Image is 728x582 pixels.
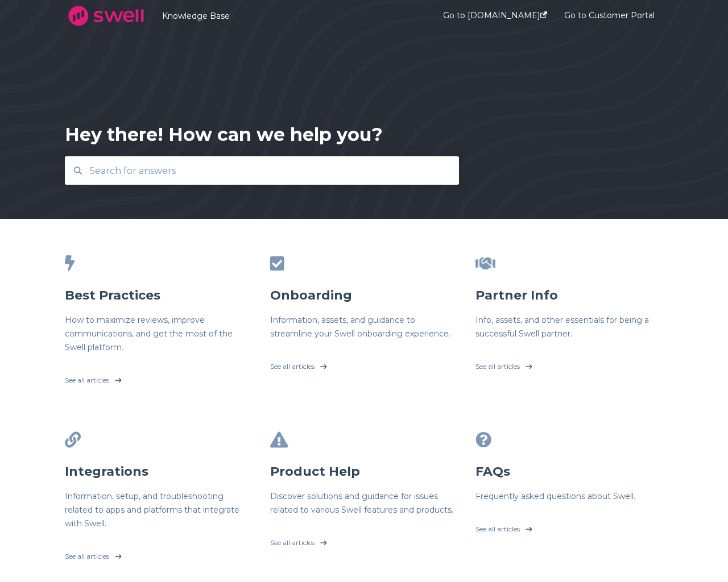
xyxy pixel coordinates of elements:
[65,463,253,480] h3: Integrations
[65,256,75,272] span: 
[475,463,663,480] h3: FAQs
[65,363,253,392] a: See all articles
[65,2,147,30] img: company logo
[65,432,81,448] span: 
[65,287,253,304] h3: Best Practices
[270,287,458,304] h3: Onboarding
[82,159,442,183] input: Search for answers
[65,122,383,147] div: Hey there! How can we help you?
[162,11,409,21] a: Knowledge Base
[475,256,495,272] span: 
[475,313,663,340] h6: Info, assets, and other essentials for being a successful Swell partner.
[270,432,288,448] span: 
[475,432,491,448] span: 
[475,489,663,503] h6: Frequently asked questions about Swell.
[475,350,663,378] a: See all articles
[475,512,663,541] a: See all articles
[270,489,458,517] h6: Discover solutions and guidance for issues related to various Swell features and products.
[65,489,253,530] h6: Information, setup, and troubleshooting related to apps and platforms that integrate with Swell.
[270,256,284,272] span: 
[475,287,663,304] h3: Partner Info
[65,539,253,568] a: See all articles
[270,350,458,378] a: See all articles
[65,313,253,354] h6: How to maximize reviews, improve communications, and get the most of the Swell platform.
[270,526,458,554] a: See all articles
[270,313,458,340] h6: Information, assets, and guidance to streamline your Swell onboarding experience.
[270,463,458,480] h3: Product Help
